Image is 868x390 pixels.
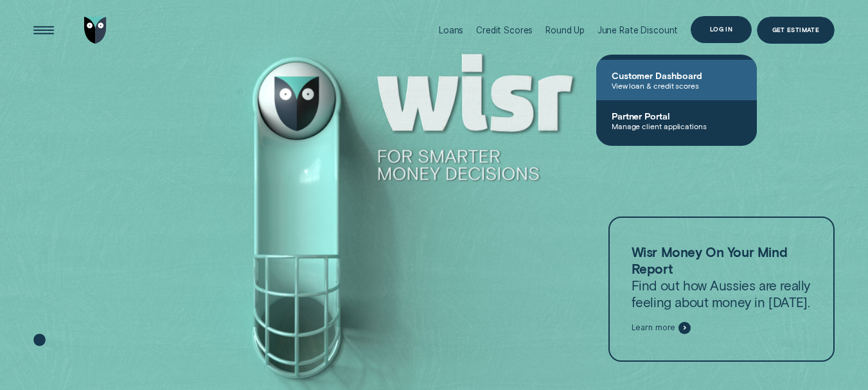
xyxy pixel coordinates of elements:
span: View loan & credit scores [612,81,741,90]
span: Manage client applications [612,121,741,130]
button: Log in [691,16,752,44]
a: Customer DashboardView loan & credit scores [596,60,757,100]
a: Get Estimate [757,17,835,44]
span: Customer Dashboard [612,70,741,81]
span: Partner Portal [612,111,741,121]
div: Round Up [545,25,585,35]
img: Wisr [84,17,107,44]
div: Log in [710,27,732,32]
button: Open Menu [30,17,58,44]
a: Wisr Money On Your Mind ReportFind out how Aussies are really feeling about money in [DATE].Learn... [608,217,835,362]
span: Learn more [632,323,676,333]
div: Loans [439,25,463,35]
a: Partner PortalManage client applications [596,100,757,141]
div: Credit Scores [476,25,533,35]
div: June Rate Discount [598,25,678,35]
p: Find out how Aussies are really feeling about money in [DATE]. [632,244,812,310]
strong: Wisr Money On Your Mind Report [632,244,788,276]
